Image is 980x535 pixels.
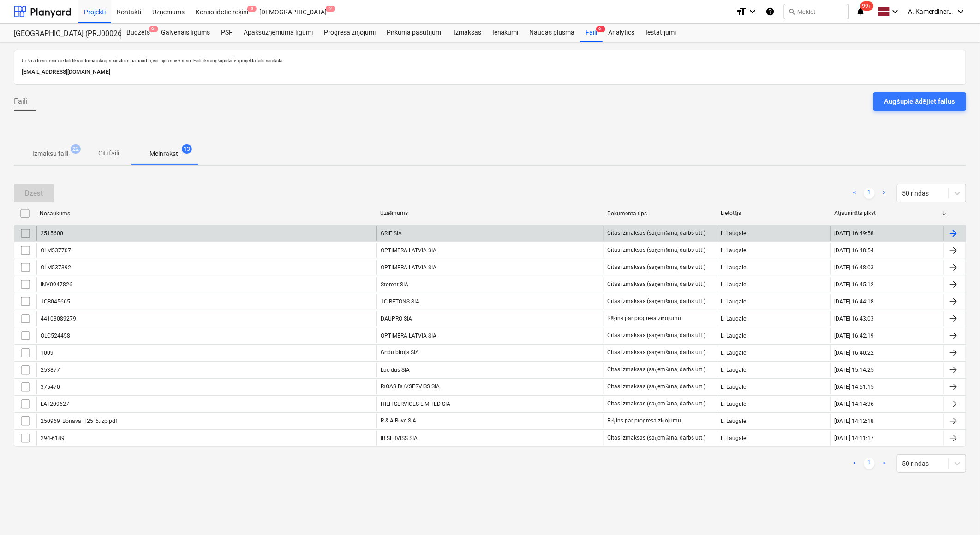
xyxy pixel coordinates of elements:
[717,328,831,343] div: L. Laugale
[608,417,681,424] div: Rēķins par progresa ziņojumu
[487,24,524,42] a: Ienākumi
[834,435,874,441] div: [DATE] 14:11:17
[149,26,158,32] span: 9+
[717,277,831,292] div: L. Laugale
[784,4,849,19] button: Meklēt
[607,210,713,217] div: Dokumenta tips
[376,328,604,343] div: OPTIMERA LATVIA SIA
[98,149,120,158] p: Citi faili
[376,243,604,258] div: OPTIMERA LATVIA SIA
[717,294,831,309] div: L. Laugale
[640,24,681,42] a: Iestatījumi
[608,349,706,356] div: Citas izmaksas (saņemšana, darbs utt.)
[41,435,65,441] div: 294-6189
[717,226,831,241] div: L. Laugale
[717,363,831,377] div: L. Laugale
[608,383,706,390] div: Citas izmaksas (saņemšana, darbs utt.)
[41,298,70,305] div: JCB045665
[376,294,604,309] div: JC BETONS SIA
[834,210,940,217] div: Atjaunināts plkst
[215,24,238,42] div: PSF
[381,24,448,42] a: Pirkuma pasūtījumi
[834,401,874,407] div: [DATE] 14:14:36
[376,311,604,326] div: DAUPRO SIA
[849,188,860,199] a: Previous page
[717,243,831,258] div: L. Laugale
[121,24,155,42] div: Budžets
[834,350,874,356] div: [DATE] 16:40:22
[860,1,874,11] span: 99+
[608,315,681,322] div: Rēķins par progresa ziņojumu
[41,281,72,288] div: INV0947826
[955,6,966,17] i: keyboard_arrow_down
[608,264,706,271] div: Citas izmaksas (saņemšana, darbs utt.)
[834,247,874,254] div: [DATE] 16:48:54
[149,149,179,159] p: Melnraksti
[41,367,60,373] div: 253877
[864,188,875,199] a: Page 1 is your current page
[41,315,76,322] div: 44103089279
[878,458,890,469] a: Next page
[376,345,604,360] div: Grīdu birojs SIA
[717,414,831,428] div: L. Laugale
[608,230,706,237] div: Citas izmaksas (saņemšana, darbs utt.)
[22,67,958,77] p: [EMAIL_ADDRESS][DOMAIN_NAME]
[41,230,63,237] div: 2515600
[834,264,874,271] div: [DATE] 16:48:03
[524,24,580,42] a: Naudas plūsma
[608,366,706,373] div: Citas izmaksas (saņemšana, darbs utt.)
[765,6,775,17] i: Zināšanu pamats
[717,345,831,360] div: L. Laugale
[380,210,600,217] div: Uzņēmums
[41,401,69,407] div: LAT209627
[608,400,706,407] div: Citas izmaksas (saņemšana, darbs utt.)
[873,92,966,111] button: Augšupielādējiet failus
[834,367,874,373] div: [DATE] 15:14:25
[155,24,215,42] a: Galvenais līgums
[717,311,831,326] div: L. Laugale
[603,24,640,42] a: Analytics
[376,363,604,377] div: Lucidus SIA
[834,418,874,424] div: [DATE] 14:12:18
[41,333,70,339] div: OLC524458
[878,188,890,199] a: Next page
[376,431,604,446] div: IB SERVISS SIA
[717,397,831,411] div: L. Laugale
[908,8,954,15] span: A. Kamerdinerovs
[934,491,980,535] iframe: Chat Widget
[580,24,603,42] div: Faili
[41,350,54,356] div: 1009
[834,315,874,322] div: [DATE] 16:43:03
[41,384,60,390] div: 375470
[71,144,81,154] span: 22
[22,58,958,64] p: Uz šo adresi nosūtītie faili tiks automātiski apstrādāti un pārbaudīti, vai tajos nav vīrusu. Fai...
[747,6,758,17] i: keyboard_arrow_down
[596,26,605,32] span: 9+
[376,380,604,394] div: RĪGAS BŪVSERVISS SIA
[717,380,831,394] div: L. Laugale
[40,210,373,217] div: Nosaukums
[834,298,874,305] div: [DATE] 16:44:18
[788,8,795,15] span: search
[121,24,155,42] a: Budžets9+
[318,24,381,42] div: Progresa ziņojumi
[717,431,831,446] div: L. Laugale
[834,333,874,339] div: [DATE] 16:42:19
[717,260,831,275] div: L. Laugale
[238,24,318,42] a: Apakšuzņēmuma līgumi
[721,210,827,217] div: Lietotājs
[834,281,874,288] div: [DATE] 16:45:12
[864,458,875,469] a: Page 1 is your current page
[14,29,110,39] div: [GEOGRAPHIC_DATA] (PRJ0002627, K-1 un K-2(2.kārta) 2601960
[376,397,604,411] div: HILTI SERVICES LIMITED SIA
[448,24,487,42] a: Izmaksas
[608,434,706,441] div: Citas izmaksas (saņemšana, darbs utt.)
[376,414,604,428] div: R & A Būve SIA
[14,96,28,107] span: Faili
